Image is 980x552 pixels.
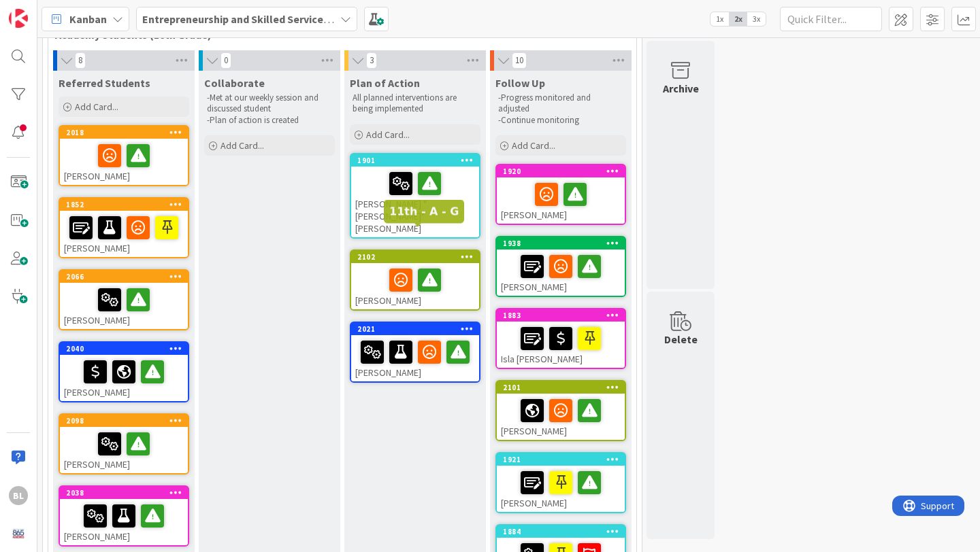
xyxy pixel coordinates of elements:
p: All planned interventions are being implemented [353,92,478,115]
div: 2021 [357,324,479,334]
div: [PERSON_NAME] [60,499,188,545]
span: Follow Up [495,76,545,90]
div: 2040[PERSON_NAME] [60,343,188,401]
a: 2021[PERSON_NAME] [350,322,480,383]
div: 1883Isla [PERSON_NAME] [497,309,625,368]
div: [PERSON_NAME] [60,283,188,329]
span: Kanban [69,11,107,27]
div: 1884 [497,525,625,538]
div: 1901 [357,156,479,165]
div: [PERSON_NAME] [351,263,479,309]
div: BL [9,486,28,505]
div: 2102 [357,252,479,262]
div: 1920[PERSON_NAME] [497,165,625,224]
div: Delete [664,331,698,347]
span: Add Card... [220,139,264,152]
div: Archive [663,80,699,97]
div: 2021[PERSON_NAME] [351,323,479,381]
div: 1883 [503,311,625,320]
div: [PERSON_NAME] [497,394,625,440]
div: 2101 [497,381,625,394]
div: 1852[PERSON_NAME] [60,199,188,257]
div: 1852 [60,199,188,211]
p: -Progress monitored and adjusted [498,92,623,115]
div: [PERSON_NAME] [60,139,188,185]
span: Support [29,2,62,18]
span: Add Card... [512,139,555,152]
div: 2098[PERSON_NAME] [60,415,188,473]
span: 0 [220,52,231,69]
div: 1901 [351,154,479,167]
div: 2066 [66,272,188,281]
div: [PERSON_NAME] [351,335,479,381]
a: 2066[PERSON_NAME] [59,269,189,330]
div: [PERSON_NAME] [60,355,188,401]
p: -Continue monitoring [498,115,623,126]
div: 2038[PERSON_NAME] [60,487,188,545]
input: Quick Filter... [780,7,882,31]
a: 2040[PERSON_NAME] [59,341,189,402]
div: 2038 [60,487,188,499]
span: Add Card... [75,101,118,113]
div: 1938 [497,237,625,249]
a: 2098[PERSON_NAME] [59,413,189,475]
span: 8 [75,52,86,69]
a: 1901[PERSON_NAME] "[PERSON_NAME]" [PERSON_NAME] [350,153,480,239]
div: 1852 [66,200,188,209]
span: 3 [366,52,377,69]
div: 2038 [66,488,188,498]
div: 1921 [497,453,625,466]
div: Isla [PERSON_NAME] [497,322,625,368]
div: 1920 [497,165,625,177]
div: 2098 [60,415,188,427]
div: [PERSON_NAME] [60,427,188,473]
div: 1921[PERSON_NAME] [497,453,625,512]
div: [PERSON_NAME] [60,211,188,257]
span: 2x [729,12,747,26]
p: -Plan of action is created [207,115,332,126]
b: Entrepreneurship and Skilled Services Interventions - [DATE]-[DATE] [142,12,475,26]
a: 2038[PERSON_NAME] [59,485,189,547]
span: Collaborate [204,76,265,90]
div: 2018 [66,128,188,137]
a: 2101[PERSON_NAME] [495,380,626,441]
a: 1938[PERSON_NAME] [495,236,626,297]
div: 2101[PERSON_NAME] [497,381,625,440]
div: 1921 [503,455,625,464]
p: -Met at our weekly session and discussed student [207,92,332,115]
span: Plan of Action [350,76,420,90]
div: 2066[PERSON_NAME] [60,271,188,329]
a: 2018[PERSON_NAME] [59,125,189,186]
div: 2098 [66,416,188,426]
div: 1901[PERSON_NAME] "[PERSON_NAME]" [PERSON_NAME] [351,154,479,237]
a: 1883Isla [PERSON_NAME] [495,308,626,369]
a: 1852[PERSON_NAME] [59,197,189,258]
div: 2102[PERSON_NAME] [351,251,479,309]
img: avatar [9,524,28,543]
div: 2018 [60,126,188,139]
div: 1920 [503,167,625,176]
a: 2102[PERSON_NAME] [350,249,480,311]
div: 2102 [351,251,479,263]
div: 1883 [497,309,625,322]
div: 2040 [60,343,188,355]
span: Referred Students [59,76,150,90]
span: 10 [512,52,527,69]
a: 1920[PERSON_NAME] [495,164,626,225]
div: [PERSON_NAME] "[PERSON_NAME]" [PERSON_NAME] [351,167,479,237]
div: 2040 [66,344,188,353]
div: 2101 [503,383,625,392]
div: 2021 [351,323,479,335]
div: 1938[PERSON_NAME] [497,237,625,296]
a: 1921[PERSON_NAME] [495,452,626,513]
div: 2066 [60,271,188,283]
span: Add Card... [366,128,410,141]
div: [PERSON_NAME] [497,466,625,512]
div: [PERSON_NAME] [497,177,625,224]
span: 1x [710,12,729,26]
span: 3x [747,12,766,26]
div: [PERSON_NAME] [497,249,625,296]
div: 1938 [503,239,625,248]
div: 1884 [503,527,625,536]
img: Visit kanbanzone.com [9,9,28,28]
